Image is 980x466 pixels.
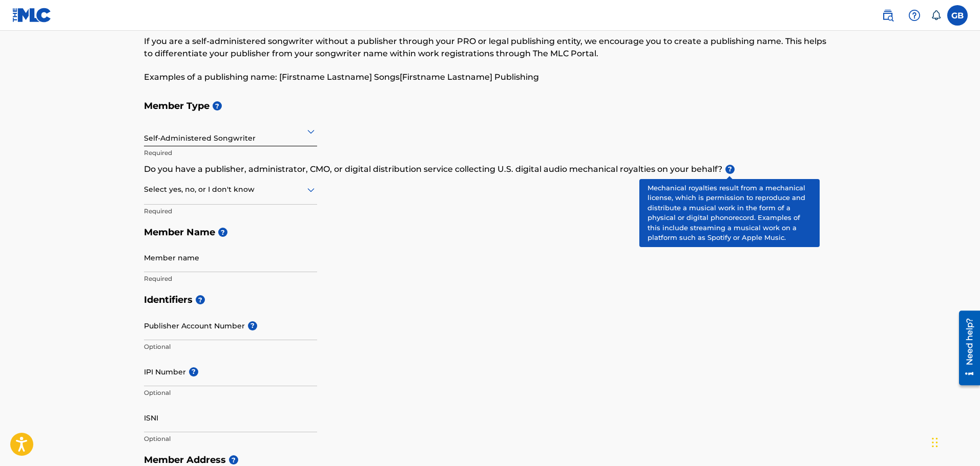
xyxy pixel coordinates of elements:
iframe: Chat Widget [929,417,980,466]
iframe: Resource Center [951,306,980,389]
p: Examples of a publishing name: [Firstname Lastname] Songs[Firstname Lastname] Publishing [144,71,837,83]
h5: Identifiers [144,289,837,311]
img: MLC Logo [12,8,52,23]
p: Required [144,207,317,216]
div: Notifications [931,10,941,20]
a: Public Search [878,5,898,26]
img: help [908,9,921,21]
span: ? [229,455,238,464]
p: Do you have a publisher, administrator, CMO, or digital distribution service collecting U.S. digi... [144,163,837,175]
span: ? [189,367,198,376]
p: Required [144,148,317,158]
p: Required [144,274,317,283]
span: ? [196,295,205,304]
span: ? [725,165,735,174]
div: Help [904,5,925,26]
div: Drag [932,427,938,458]
span: ? [248,321,257,330]
img: search [882,9,894,21]
p: Optional [144,388,317,397]
div: Self-Administered Songwriter [144,119,317,144]
h5: Member Name [144,221,837,243]
p: If you are a self-administered songwriter without a publisher through your PRO or legal publishin... [144,35,837,60]
span: ? [218,228,227,237]
div: User Menu [947,5,968,26]
h5: Member Type [144,95,837,117]
span: ? [213,101,222,110]
p: Optional [144,342,317,351]
p: Optional [144,434,317,443]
